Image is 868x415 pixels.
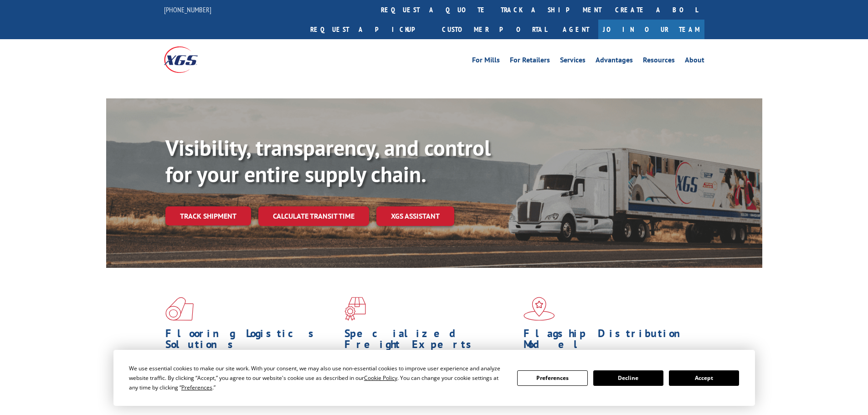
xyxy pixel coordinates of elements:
[669,370,739,386] button: Accept
[596,56,633,67] a: Advantages
[524,328,696,354] h1: Flagship Distribution Model
[344,297,366,321] img: xgs-icon-focused-on-flooring-red
[554,20,598,39] a: Agent
[376,206,454,226] a: XGS ASSISTANT
[165,206,251,225] a: Track shipment
[598,20,704,39] a: Join Our Team
[560,56,586,67] a: Services
[472,56,500,67] a: For Mills
[524,297,555,321] img: xgs-icon-flagship-distribution-model-red
[258,206,369,226] a: Calculate transit time
[129,364,506,392] div: We use essential cookies to make our site work. With your consent, we may also use non-essential ...
[643,56,675,67] a: Resources
[685,56,704,67] a: About
[165,297,194,321] img: xgs-icon-total-supply-chain-intelligence-red
[517,370,587,386] button: Preferences
[593,370,663,386] button: Decline
[113,350,755,406] div: Cookie Consent Prompt
[165,133,491,188] b: Visibility, transparency, and control for your entire supply chain.
[435,20,554,39] a: Customer Portal
[303,20,435,39] a: Request a pickup
[181,384,212,391] span: Preferences
[164,5,211,14] a: [PHONE_NUMBER]
[510,56,550,67] a: For Retailers
[344,328,517,354] h1: Specialized Freight Experts
[165,328,338,354] h1: Flooring Logistics Solutions
[364,374,397,382] span: Cookie Policy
